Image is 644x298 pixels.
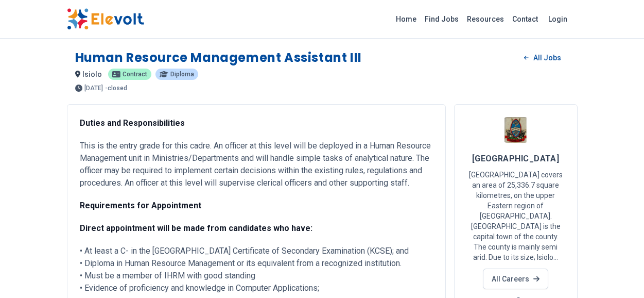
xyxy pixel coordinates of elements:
a: Home [392,11,421,27]
span: isiolo [82,70,102,78]
span: diploma [170,71,194,77]
span: [DATE] [84,85,103,91]
span: [GEOGRAPHIC_DATA] [472,154,560,163]
strong: Duties and Responsibilities [80,118,185,128]
a: All Jobs [516,50,569,65]
h1: Human Resource Management Assistant III [75,49,362,66]
strong: Requirements for Appointment [80,201,201,210]
p: This is the entry grade for this cadre. An officer at this level will be deployed in a Human Reso... [80,140,433,189]
span: contract [123,71,147,77]
a: Login [542,9,573,29]
p: • At least a C- in the [GEOGRAPHIC_DATA] Certificate of Secondary Examination (KCSE); and • Diplo... [80,245,433,294]
p: [GEOGRAPHIC_DATA] covers an area of 25,336.7 square kilometres, on the upper Eastern region of [G... [467,170,565,262]
a: Find Jobs [421,11,463,27]
img: Elevolt [67,8,144,30]
img: Isiolo County [503,117,529,143]
p: - closed [105,85,127,91]
a: Resources [463,11,508,27]
a: Contact [508,11,542,27]
a: All Careers [483,269,548,289]
strong: Direct appointment will be made from candidates who have: [80,223,312,233]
